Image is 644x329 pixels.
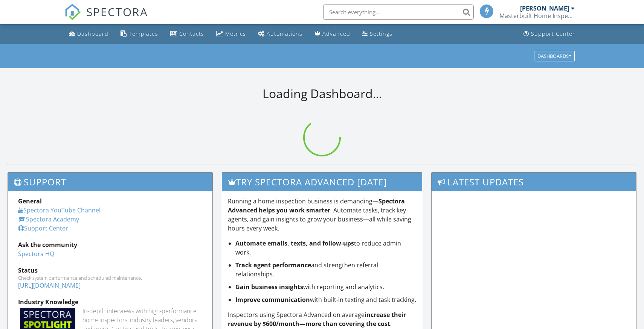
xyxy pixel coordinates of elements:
div: Masterbuilt Home Inspection [499,12,575,20]
strong: General [18,197,42,205]
div: Settings [370,30,392,37]
a: Metrics [213,27,249,41]
strong: Spectora Advanced helps you work smarter [228,197,405,214]
li: and strengthen referral relationships. [235,261,417,279]
div: Dashboard [77,30,108,37]
p: Running a home inspection business is demanding— . Automate tasks, track key agents, and gain ins... [228,197,417,233]
a: Settings [359,27,395,41]
div: Automations [267,30,302,37]
div: [PERSON_NAME] [520,5,569,12]
a: Spectora Academy [18,215,79,223]
li: with built-in texting and task tracking. [235,295,417,304]
a: SPECTORA [64,10,148,26]
a: Automations (Basic) [255,27,305,41]
a: Dashboard [66,27,111,41]
a: Support Center [18,224,68,232]
strong: Gain business insights [235,283,303,291]
div: Metrics [225,30,246,37]
input: Search everything... [323,5,474,20]
strong: Track agent performance [235,261,311,269]
li: to reduce admin work. [235,239,417,257]
a: Spectora HQ [18,250,54,258]
a: [URL][DOMAIN_NAME] [18,281,81,290]
button: Dashboards [534,51,575,61]
li: with reporting and analytics. [235,282,417,291]
a: Templates [118,27,161,41]
h3: Support [8,173,212,191]
div: Status [18,266,202,275]
div: Ask the community [18,240,202,249]
span: SPECTORA [86,4,148,20]
h3: Try spectora advanced [DATE] [222,173,422,191]
div: Advanced [322,30,350,37]
a: Contacts [167,27,207,41]
div: Industry Knowledge [18,297,202,306]
div: Support Center [531,30,575,37]
div: Contacts [179,30,204,37]
p: Inspectors using Spectora Advanced on average . [228,310,417,328]
div: Dashboards [537,53,571,59]
a: Support Center [520,27,578,41]
a: Spectora YouTube Channel [18,206,101,214]
div: Check system performance and scheduled maintenance. [18,275,202,281]
div: Templates [129,30,158,37]
strong: Improve communication [235,296,310,304]
strong: increase their revenue by $600/month—more than covering the cost [228,311,406,328]
a: Advanced [311,27,353,41]
h3: Latest Updates [432,173,636,191]
img: The Best Home Inspection Software - Spectora [64,4,81,20]
strong: Automate emails, texts, and follow-ups [235,239,354,247]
